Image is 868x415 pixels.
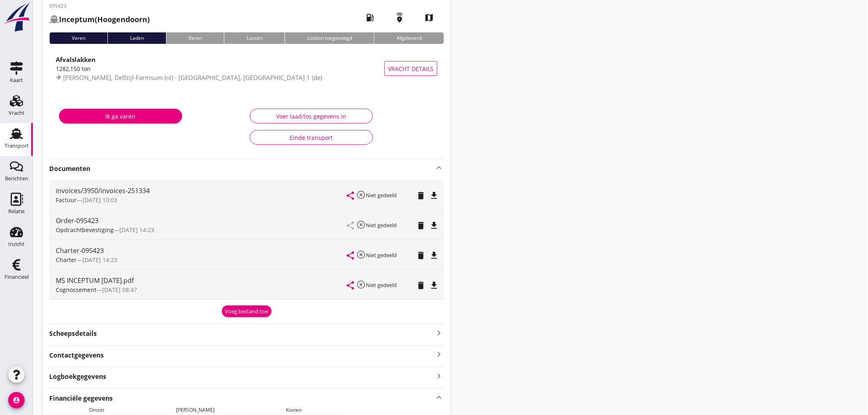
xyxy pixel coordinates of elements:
[107,32,166,44] div: Laden
[224,32,285,44] div: Lossen
[9,110,25,116] div: Vracht
[416,221,426,230] i: delete
[356,220,366,230] i: highlight_off
[429,191,439,201] i: file_download
[429,221,439,230] i: file_download
[49,14,150,25] h2: (Hoogendoorn)
[429,251,439,260] i: file_download
[56,276,347,285] div: MS INCEPTUM [DATE].pdf
[89,406,104,413] span: Omzet
[56,285,347,294] div: —
[366,221,397,229] small: Niet gedeeld
[56,186,347,196] div: invoices/3950/invoices-251334
[257,133,366,142] div: Einde transport
[8,392,25,408] i: account_circle
[434,392,444,403] i: keyboard_arrow_up
[434,349,444,360] i: keyboard_arrow_right
[345,251,355,260] i: share
[56,196,77,204] span: Factuur
[56,256,77,264] span: Charter
[257,112,366,121] div: Voer laad/los gegevens in
[345,191,355,201] i: share
[82,196,117,204] span: [DATE] 10:03
[434,163,444,173] i: keyboard_arrow_up
[166,32,224,44] div: Varen
[56,64,384,73] div: 1282,150 ton
[416,191,426,201] i: delete
[49,50,444,87] a: Afvalslakken1282,150 ton[PERSON_NAME], Delfzijl-Farmsum (nl) - [GEOGRAPHIC_DATA], [GEOGRAPHIC_DAT...
[59,109,182,123] button: Ik ga varen
[10,78,23,83] div: Kaart
[429,280,439,290] i: file_download
[374,32,444,44] div: Afgeleverd
[388,64,434,73] span: Vracht details
[418,6,441,29] i: map
[388,6,411,29] i: emergency_share
[102,286,137,294] span: [DATE] 08:47
[82,256,117,264] span: [DATE] 14:23
[434,327,444,338] i: keyboard_arrow_right
[56,226,114,234] span: Opdrachtbevestiging
[56,286,96,294] span: Cognossement
[56,226,347,234] div: —
[384,61,437,76] button: Vracht details
[8,242,25,247] div: Inzicht
[356,250,366,260] i: highlight_off
[225,308,268,316] div: Voeg bestand toe
[5,143,29,148] div: Transport
[286,406,302,413] span: Kosten
[250,130,373,145] button: Einde transport
[49,329,97,338] strong: Scheepsdetails
[49,351,104,360] strong: Contactgegevens
[250,109,373,123] button: Voer laad/los gegevens in
[63,73,322,82] span: [PERSON_NAME], Delfzijl-Farmsum (nl) - [GEOGRAPHIC_DATA], [GEOGRAPHIC_DATA] 1 (de)
[345,280,355,290] i: share
[176,406,215,413] span: [PERSON_NAME]
[416,280,426,290] i: delete
[49,164,434,173] strong: Documenten
[285,32,374,44] div: Losbon toegevoegd
[49,372,106,381] strong: Logboekgegevens
[356,280,366,290] i: highlight_off
[2,2,31,32] img: logo-small.a267ee39.svg
[416,251,426,260] i: delete
[5,274,29,280] div: Financieel
[49,32,107,44] div: Varen
[56,55,96,64] strong: Afvalslakken
[8,209,25,214] div: Relatie
[49,394,113,403] strong: Financiële gegevens
[49,2,150,10] p: 095423
[56,255,347,264] div: —
[222,306,272,317] button: Voeg bestand toe
[56,196,347,204] div: —
[366,251,397,259] small: Niet gedeeld
[56,246,347,255] div: Charter-095423
[366,281,397,289] small: Niet gedeeld
[356,190,366,200] i: highlight_off
[359,6,381,29] i: local_gas_station
[434,370,444,381] i: keyboard_arrow_right
[366,192,397,199] small: Niet gedeeld
[56,216,347,226] div: Order-095423
[66,112,176,121] div: Ik ga varen
[59,14,95,24] strong: Inceptum
[119,226,154,234] span: [DATE] 14:23
[5,176,28,181] div: Berichten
